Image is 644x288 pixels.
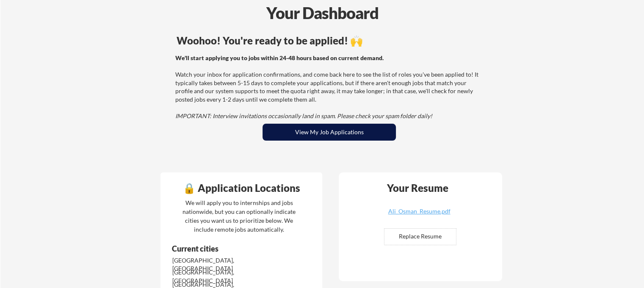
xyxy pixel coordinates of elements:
em: IMPORTANT: Interview invitations occasionally land in spam. Please check your spam folder daily! [175,112,432,119]
button: View My Job Applications [263,124,396,141]
div: Watch your inbox for application confirmations, and come back here to see the list of roles you'v... [175,54,481,120]
div: We will apply you to internships and jobs nationwide, but you can optionally indicate cities you ... [181,198,297,234]
div: Woohoo! You're ready to be applied! 🙌 [177,36,482,46]
div: [GEOGRAPHIC_DATA], [GEOGRAPHIC_DATA] [172,256,262,273]
div: Current cities [172,245,289,252]
div: [GEOGRAPHIC_DATA], [GEOGRAPHIC_DATA] [172,268,262,285]
div: Ali_Osman_Resume.pdf [369,208,470,214]
div: Your Dashboard [1,1,644,25]
div: Your Resume [376,183,459,193]
a: Ali_Osman_Resume.pdf [369,208,470,222]
strong: We'll start applying you to jobs within 24-48 hours based on current demand. [175,54,384,61]
div: 🔒 Application Locations [163,183,320,193]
